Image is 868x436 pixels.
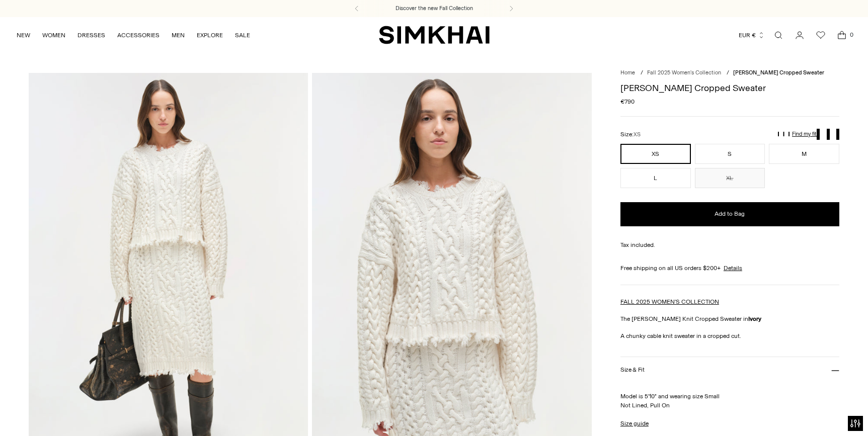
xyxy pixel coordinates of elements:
[739,24,765,46] button: EUR €
[620,367,645,373] h3: Size & Fit
[769,144,839,164] button: M
[396,5,473,13] a: Discover the new Fall Collection
[715,210,745,218] span: Add to Bag
[634,131,641,138] span: XS
[647,69,721,76] a: Fall 2025 Women's Collection
[768,25,788,45] a: Open search modal
[17,24,30,46] a: NEW
[695,168,765,188] button: XL
[172,24,185,46] a: MEN
[620,314,839,323] p: The [PERSON_NAME] Knit Cropped Sweater in
[42,24,65,46] a: WOMEN
[620,144,691,164] button: XS
[620,69,839,77] nav: breadcrumbs
[832,25,852,45] a: Open cart modal
[117,24,160,46] a: ACCESSORIES
[847,30,856,39] span: 0
[620,69,635,76] a: Home
[620,357,839,383] button: Size & Fit
[724,264,742,273] a: Details
[748,315,761,322] strong: Ivory
[733,69,824,76] span: [PERSON_NAME] Cropped Sweater
[695,144,765,164] button: S
[620,419,649,428] a: Size guide
[77,24,105,46] a: DRESSES
[620,168,691,188] button: L
[620,83,839,93] h1: [PERSON_NAME] Cropped Sweater
[379,25,490,45] a: SIMKHAI
[620,130,641,139] label: Size:
[620,331,839,340] p: A chunky cable knit sweater in a cropped cut.
[727,69,729,77] div: /
[235,24,250,46] a: SALE
[641,69,643,77] div: /
[790,25,810,45] a: Go to the account page
[197,24,223,46] a: EXPLORE
[620,383,839,410] p: Model is 5'10" and wearing size Small Not Lined, Pull On
[811,25,831,45] a: Wishlist
[620,298,719,305] a: FALL 2025 WOMEN'S COLLECTION
[620,202,839,226] button: Add to Bag
[620,240,839,249] div: Tax included.
[620,97,635,106] span: €790
[620,264,839,273] div: Free shipping on all US orders $200+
